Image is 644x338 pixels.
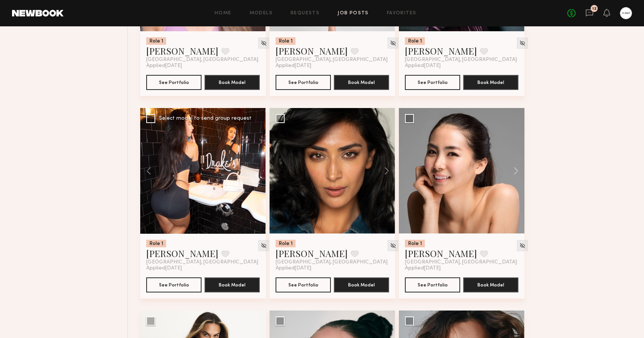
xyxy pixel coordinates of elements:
[146,240,166,247] div: Role 1
[250,11,273,16] a: Models
[585,9,594,18] a: 12
[405,75,460,90] button: See Portfolio
[276,57,388,63] span: [GEOGRAPHIC_DATA], [GEOGRAPHIC_DATA]
[405,265,518,271] div: Applied [DATE]
[276,37,295,45] div: Role 1
[159,116,252,121] div: Select model to send group request
[405,247,477,259] a: [PERSON_NAME]
[463,277,518,292] button: Book Model
[146,75,202,90] button: See Portfolio
[291,11,320,16] a: Requests
[276,240,295,247] div: Role 1
[405,37,425,45] div: Role 1
[205,277,260,292] button: Book Model
[146,265,260,271] div: Applied [DATE]
[334,277,389,292] button: Book Model
[519,40,526,46] img: Unhide Model
[463,79,518,85] a: Book Model
[146,247,218,259] a: [PERSON_NAME]
[146,277,202,292] button: See Portfolio
[405,63,518,69] div: Applied [DATE]
[146,45,218,57] a: [PERSON_NAME]
[146,259,258,265] span: [GEOGRAPHIC_DATA], [GEOGRAPHIC_DATA]
[338,11,369,16] a: Job Posts
[387,11,417,16] a: Favorites
[205,79,260,85] a: Book Model
[146,57,258,63] span: [GEOGRAPHIC_DATA], [GEOGRAPHIC_DATA]
[334,75,389,90] button: Book Model
[276,45,348,57] a: [PERSON_NAME]
[463,281,518,288] a: Book Model
[405,57,517,63] span: [GEOGRAPHIC_DATA], [GEOGRAPHIC_DATA]
[276,247,348,259] a: [PERSON_NAME]
[405,277,460,292] button: See Portfolio
[276,63,389,69] div: Applied [DATE]
[390,40,396,46] img: Unhide Model
[276,75,331,90] button: See Portfolio
[205,75,260,90] button: Book Model
[592,7,597,11] div: 12
[261,242,267,249] img: Unhide Model
[390,242,396,249] img: Unhide Model
[405,259,517,265] span: [GEOGRAPHIC_DATA], [GEOGRAPHIC_DATA]
[261,40,267,46] img: Unhide Model
[463,75,518,90] button: Book Model
[205,281,260,288] a: Book Model
[405,45,477,57] a: [PERSON_NAME]
[215,11,232,16] a: Home
[146,37,166,45] div: Role 1
[146,63,260,69] div: Applied [DATE]
[334,281,389,288] a: Book Model
[405,240,425,247] div: Role 1
[276,259,388,265] span: [GEOGRAPHIC_DATA], [GEOGRAPHIC_DATA]
[334,79,389,85] a: Book Model
[519,242,526,249] img: Unhide Model
[276,277,331,292] button: See Portfolio
[276,265,389,271] div: Applied [DATE]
